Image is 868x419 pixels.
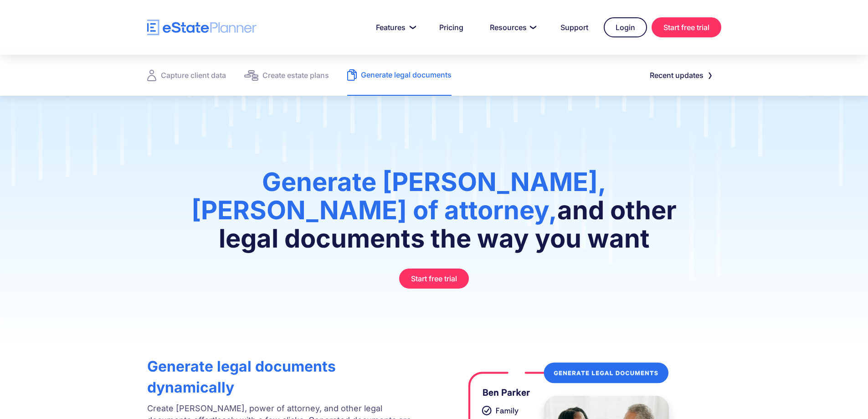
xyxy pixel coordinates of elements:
span: Generate [PERSON_NAME], [PERSON_NAME] of attorney, [191,166,606,226]
div: Generate legal documents [361,68,452,81]
div: Capture client data [161,69,226,82]
a: Create estate plans [244,55,329,96]
h1: and other legal documents the way you want [187,168,681,262]
a: home [147,20,257,36]
a: Resources [479,18,545,36]
a: Generate legal documents [347,55,452,96]
a: Login [604,17,647,37]
a: Pricing [428,18,474,36]
a: Start free trial [652,17,721,37]
a: Start free trial [399,269,469,289]
strong: Generate legal documents dynamically [147,357,336,396]
a: Capture client data [147,55,226,96]
div: Create estate plans [262,69,329,82]
a: Recent updates [639,66,721,84]
a: Features [365,18,424,36]
div: Recent updates [650,69,704,82]
a: Support [550,18,599,36]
